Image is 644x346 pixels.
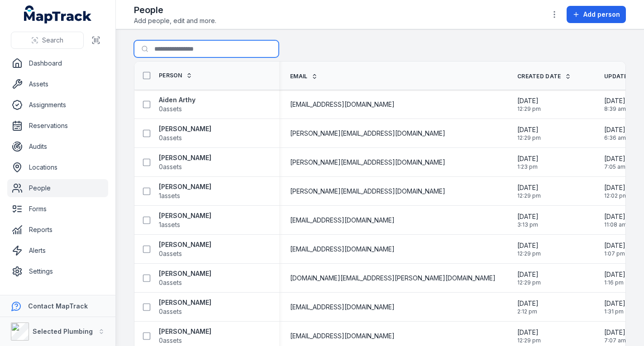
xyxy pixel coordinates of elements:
[290,245,395,254] span: [EMAIL_ADDRESS][DOMAIN_NAME]
[24,5,92,24] a: MapTrack
[517,96,541,113] time: 1/14/2025, 12:29:42 PM
[517,328,541,337] span: [DATE]
[7,179,108,197] a: People
[159,153,211,162] strong: [PERSON_NAME]
[604,299,625,315] time: 8/11/2025, 1:31:49 PM
[7,96,108,114] a: Assignments
[159,211,211,220] strong: [PERSON_NAME]
[159,162,182,171] span: 0 assets
[604,328,626,344] time: 8/15/2025, 7:07:26 AM
[604,183,628,199] time: 8/11/2025, 12:02:58 PM
[159,336,182,345] span: 0 assets
[159,240,211,249] strong: [PERSON_NAME]
[517,163,539,171] span: 1:23 pm
[604,163,625,171] span: 7:05 am
[517,221,539,228] span: 3:13 pm
[604,154,625,163] span: [DATE]
[604,192,628,199] span: 12:02 pm
[159,95,196,114] a: Aiden Arthy0assets
[159,104,182,114] span: 0 assets
[290,332,395,341] span: [EMAIL_ADDRESS][DOMAIN_NAME]
[583,10,620,19] span: Add person
[290,158,445,167] span: [PERSON_NAME][EMAIL_ADDRESS][DOMAIN_NAME]
[604,241,625,250] span: [DATE]
[517,96,541,105] span: [DATE]
[604,105,626,113] span: 8:39 am
[159,182,211,200] a: [PERSON_NAME]1assets
[159,72,192,79] a: Person
[33,327,93,335] strong: Selected Plumbing
[7,242,108,260] a: Alerts
[7,158,108,176] a: Locations
[7,75,108,93] a: Assets
[159,278,182,287] span: 0 assets
[517,183,541,199] time: 1/14/2025, 12:29:42 PM
[604,221,627,228] span: 11:08 am
[517,125,541,142] time: 1/14/2025, 12:29:42 PM
[159,220,180,229] span: 1 assets
[159,72,182,79] span: Person
[134,16,216,25] span: Add people, edit and more.
[604,299,625,308] span: [DATE]
[604,241,625,257] time: 8/11/2025, 1:07:47 PM
[290,216,395,225] span: [EMAIL_ADDRESS][DOMAIN_NAME]
[290,100,395,109] span: [EMAIL_ADDRESS][DOMAIN_NAME]
[604,134,626,142] span: 6:36 am
[134,4,216,16] h2: People
[159,327,211,345] a: [PERSON_NAME]0assets
[159,124,211,133] strong: [PERSON_NAME]
[28,302,88,310] strong: Contact MapTrack
[517,250,541,257] span: 12:29 pm
[567,6,626,23] button: Add person
[290,129,445,138] span: [PERSON_NAME][EMAIL_ADDRESS][DOMAIN_NAME]
[159,269,211,278] strong: [PERSON_NAME]
[159,191,180,200] span: 1 assets
[604,96,626,105] span: [DATE]
[604,270,625,286] time: 8/11/2025, 1:16:06 PM
[517,154,539,171] time: 2/13/2025, 1:23:00 PM
[290,187,445,196] span: [PERSON_NAME][EMAIL_ADDRESS][DOMAIN_NAME]
[604,125,626,134] span: [DATE]
[517,154,539,163] span: [DATE]
[517,337,541,344] span: 12:29 pm
[7,137,108,156] a: Audits
[517,212,539,221] span: [DATE]
[517,241,541,257] time: 1/14/2025, 12:29:42 PM
[604,125,626,142] time: 8/15/2025, 6:36:29 AM
[517,241,541,250] span: [DATE]
[517,192,541,199] span: 12:29 pm
[604,337,626,344] span: 7:07 am
[159,95,196,104] strong: Aiden Arthy
[517,270,541,279] span: [DATE]
[159,182,211,191] strong: [PERSON_NAME]
[7,262,108,280] a: Settings
[517,328,541,344] time: 1/14/2025, 12:29:42 PM
[159,240,211,258] a: [PERSON_NAME]0assets
[517,270,541,286] time: 1/14/2025, 12:29:42 PM
[517,73,571,80] a: Created Date
[517,299,539,315] time: 5/14/2025, 2:12:32 PM
[159,269,211,287] a: [PERSON_NAME]0assets
[159,211,211,229] a: [PERSON_NAME]1assets
[159,327,211,336] strong: [PERSON_NAME]
[290,73,318,80] a: Email
[604,308,625,315] span: 1:31 pm
[517,134,541,142] span: 12:29 pm
[159,124,211,142] a: [PERSON_NAME]0assets
[604,279,625,286] span: 1:16 pm
[159,307,182,316] span: 0 assets
[517,279,541,286] span: 12:29 pm
[517,125,541,134] span: [DATE]
[517,308,539,315] span: 2:12 pm
[7,117,108,135] a: Reservations
[604,328,626,337] span: [DATE]
[517,73,561,80] span: Created Date
[604,250,625,257] span: 1:07 pm
[290,73,308,80] span: Email
[159,133,182,142] span: 0 assets
[604,212,627,221] span: [DATE]
[159,298,211,316] a: [PERSON_NAME]0assets
[290,303,395,312] span: [EMAIL_ADDRESS][DOMAIN_NAME]
[517,299,539,308] span: [DATE]
[517,183,541,192] span: [DATE]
